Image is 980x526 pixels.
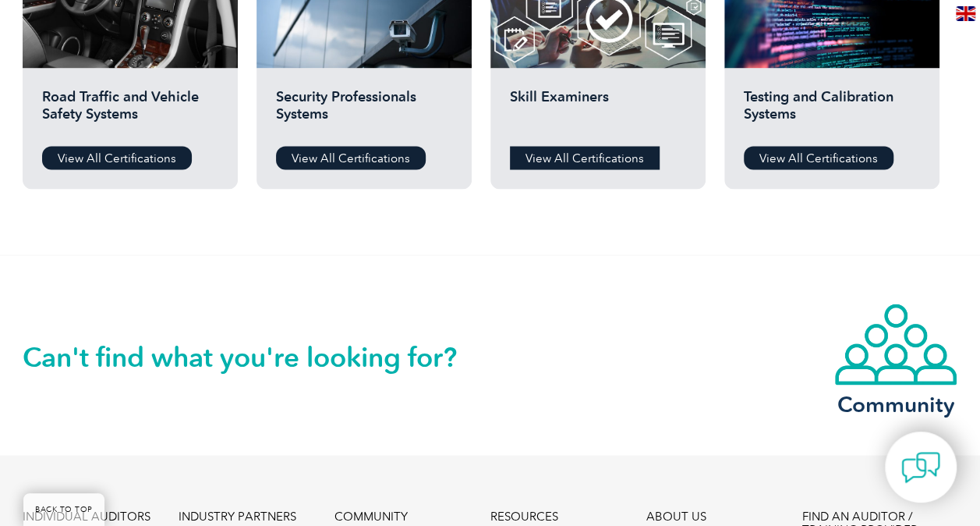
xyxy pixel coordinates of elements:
h2: Can't find what you're looking for? [23,344,490,369]
a: View All Certifications [510,146,660,169]
a: INDIVIDUAL AUDITORS [23,510,150,523]
h2: Testing and Calibration Systems [744,87,920,134]
img: icon-community.webp [833,302,958,386]
a: View All Certifications [276,146,426,169]
h2: Skill Examiners [510,87,686,134]
a: Community [833,302,958,414]
h3: Community [833,394,958,414]
a: BACK TO TOP [23,493,104,526]
a: COMMUNITY [334,510,407,523]
a: View All Certifications [744,146,893,169]
h2: Security Professionals Systems [276,87,452,134]
img: contact-chat.png [901,448,940,487]
a: View All Certifications [42,146,192,169]
h2: Road Traffic and Vehicle Safety Systems [42,87,218,134]
a: RESOURCES [490,510,557,523]
img: en [956,6,975,21]
a: INDUSTRY PARTNERS [178,510,295,523]
a: ABOUT US [646,510,706,523]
